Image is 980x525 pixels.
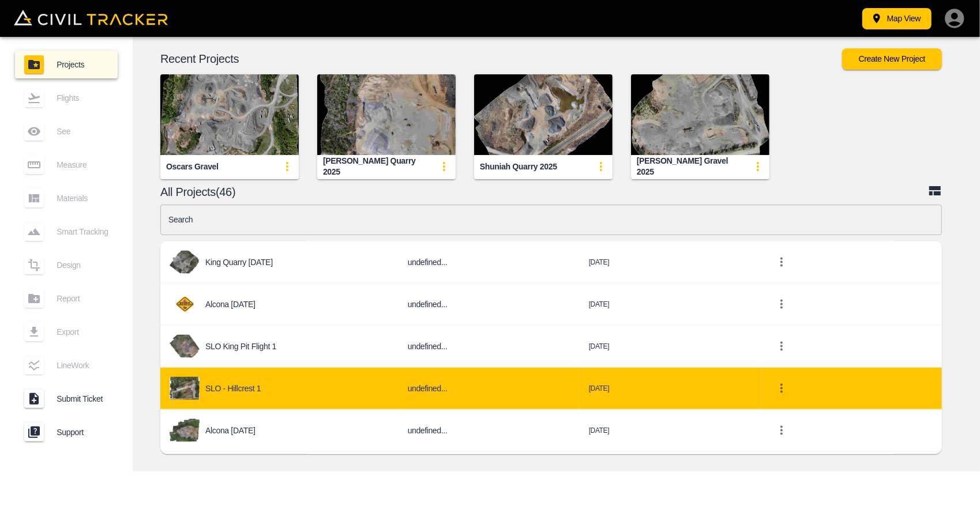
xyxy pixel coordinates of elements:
button: update-card-details [589,155,613,178]
button: update-card-details [433,155,456,178]
img: Oscars Gravel [160,74,299,155]
p: SLO - Hillcrest 1 [205,384,261,393]
div: [PERSON_NAME] Quarry 2025 [323,156,433,177]
a: Submit Ticket [15,385,118,413]
p: All Projects(46) [160,187,928,197]
td: [DATE] [580,368,761,410]
button: Create New Project [842,48,942,70]
td: [DATE] [580,284,761,326]
img: BJ Kapush Quarry 2025 [317,74,456,155]
h6: undefined... [408,382,570,396]
h6: undefined... [408,297,570,312]
p: Alcona [DATE] [205,300,256,309]
div: Shuniah Quarry 2025 [480,161,557,172]
img: project-image [170,251,200,274]
img: project-image [170,419,200,442]
button: update-card-details [746,155,769,178]
img: project-image [170,377,200,400]
img: Goulet Gravel 2025 [631,74,769,155]
img: project-image [170,335,200,358]
p: Recent Projects [160,54,842,63]
h6: undefined... [408,255,570,270]
img: Civil Tracker [14,10,168,26]
p: King Quarry [DATE] [205,258,273,267]
a: Projects [15,51,118,78]
span: Support [57,428,108,437]
img: project-image [170,293,200,316]
h6: undefined... [408,339,570,354]
td: [DATE] [580,452,761,494]
span: Submit Ticket [57,394,108,403]
td: [DATE] [580,241,761,284]
img: Shuniah Quarry 2025 [474,74,613,155]
td: [DATE] [580,326,761,368]
div: Oscars Gravel [166,161,219,172]
p: Alcona [DATE] [205,426,256,435]
td: [DATE] [580,410,761,452]
div: [PERSON_NAME] Gravel 2025 [637,156,746,177]
a: Support [15,418,118,446]
button: Map View [862,8,932,29]
span: Projects [57,60,108,69]
h6: undefined... [408,424,570,438]
p: SLO King Pit Flight 1 [205,342,276,351]
button: update-card-details [276,155,299,178]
